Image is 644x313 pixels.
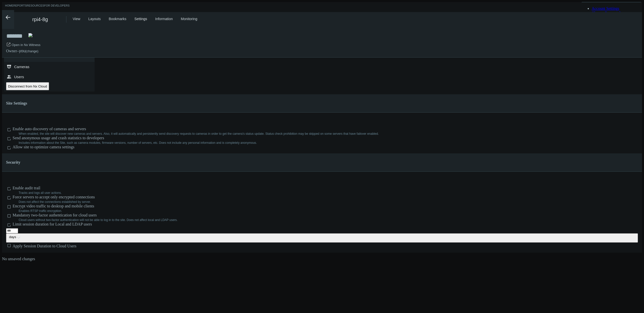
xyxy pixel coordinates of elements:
a: Resources [27,4,44,10]
div: Settings [134,17,147,25]
a: View [73,17,80,21]
div: No unsaved changes [2,257,642,265]
a: Information [155,17,173,21]
label: When enabled, the site will discover new cameras and servers. Also, it will automatically and per... [19,132,379,136]
span: Cameras [14,65,29,69]
span: Force servers to accept only encrypted connections [13,195,95,199]
a: Open in Nx Witness [12,43,41,47]
a: Bookmarks [109,17,126,21]
span: you [19,49,26,53]
span: Cloud users without two-factor authentication will not be able to log in to the site. Does not af... [19,218,178,222]
a: Monitoring [181,17,197,21]
span: – [17,49,19,53]
a: For Developers [44,4,70,10]
a: Account Settings [592,6,619,11]
a: (change) [25,49,38,53]
span: Owner [6,49,17,53]
a: Change Password [592,11,620,15]
span: rpi4-8g [32,17,48,22]
span: Users [14,75,24,79]
button: Disconnect from Nx Cloud [6,82,49,90]
h4: Security [6,160,638,165]
a: Home [5,4,13,10]
span: Mandatory two-factor authentication for cloud users [13,213,97,217]
span: Send anonymous usage and crash statistics to developers [13,136,104,140]
a: Reports [13,4,27,10]
label: Includes information about the Site, such as camera modules, firmware versions, number of servers... [19,141,257,145]
h4: Site Settings [6,101,638,106]
button: days [6,233,638,243]
a: Layouts [88,17,101,21]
